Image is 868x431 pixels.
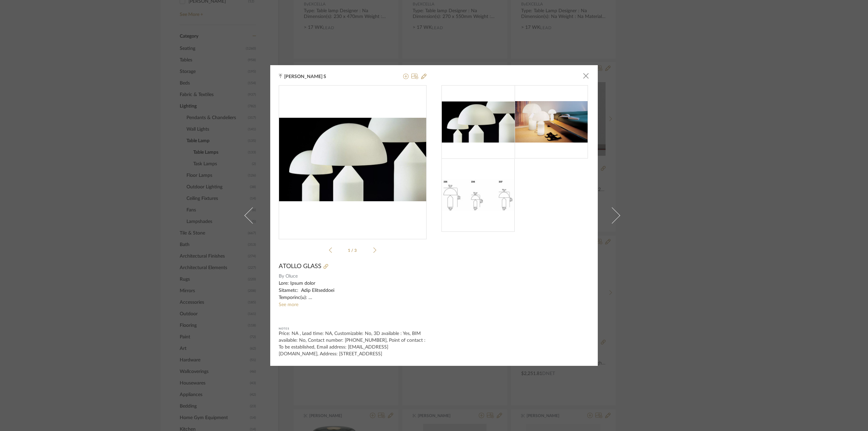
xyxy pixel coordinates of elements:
img: 59cfe537-57bc-49a8-a444-019225eeab58_216x216.jpg [442,101,515,143]
img: 59cfe537-57bc-49a8-a444-019225eeab58_436x436.jpg [279,118,427,201]
span: [PERSON_NAME] S [284,74,333,80]
img: 9cc5decd-f53e-43ee-a8f9-6bf7052bad16_216x216.jpg [515,101,588,143]
span: ATOLLO GLASS [279,263,321,270]
a: See more [279,302,298,307]
div: Price: NA , Lead time: NA, Customizable: No, 3D available : Yes, BIM available: No, Contact numbe... [279,330,427,357]
img: 7fec690f-d0a0-4ae0-ada5-0df492562a58_216x216.jpg [441,179,515,211]
span: By [279,273,284,280]
button: Close [579,69,593,83]
span: Oluce [285,273,427,280]
span: / [351,248,354,252]
div: 0 [279,86,426,233]
span: 3 [354,248,358,252]
div: Notes [279,325,427,332]
div: Lore: Ipsum dolor Sitametc: Adip Elitseddoei Temporinc(u): Labor 821 -35 e 66 d 56 ma Aliqu 348 -... [279,280,427,301]
span: 1 [348,248,351,252]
